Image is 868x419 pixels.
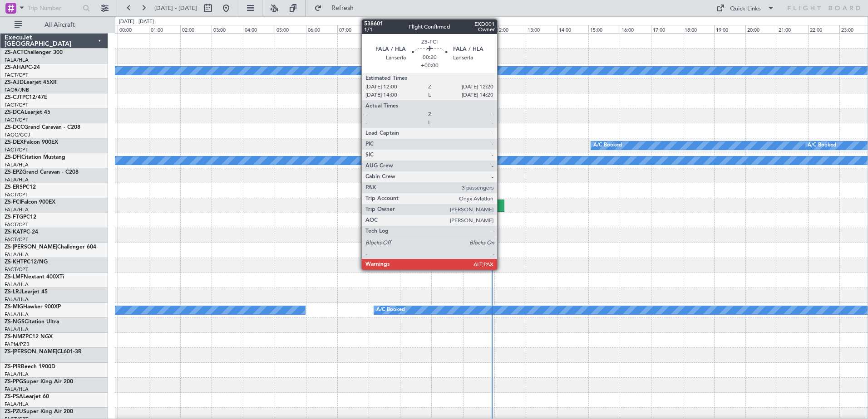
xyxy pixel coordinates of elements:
span: ZS-PPG [5,379,23,385]
div: 18:00 [683,25,714,33]
a: ZS-ACTChallenger 300 [5,50,63,55]
div: 10:00 [431,25,463,33]
span: ZS-CJT [5,95,22,100]
div: 06:00 [306,25,337,33]
a: ZS-KATPC-24 [5,229,38,235]
div: Quick Links [730,5,761,14]
span: ZS-AHA [5,65,25,70]
a: FACT/CPT [5,102,28,108]
span: ZS-FCI [5,200,21,205]
a: FACT/CPT [5,236,28,243]
span: [DATE] - [DATE] [154,4,197,12]
div: 13:00 [526,25,557,33]
div: A/C Booked [808,139,836,152]
a: FALA/HLA [5,371,29,378]
div: 11:00 [463,25,494,33]
a: ZS-AHAPC-24 [5,65,40,70]
a: FALA/HLA [5,311,29,318]
div: A/C Booked [376,303,405,317]
div: A/C Booked [593,139,622,152]
div: 19:00 [714,25,745,33]
span: ZS-EPZ [5,170,22,175]
a: ZS-DFICitation Mustang [5,155,65,160]
a: ZS-NGSCitation Ultra [5,319,59,325]
div: 04:00 [243,25,274,33]
a: FACT/CPT [5,72,28,78]
span: Refresh [324,5,362,11]
span: All Aircraft [24,22,96,28]
div: 16:00 [620,25,651,33]
span: ZS-DFI [5,155,21,160]
a: ZS-PSALearjet 60 [5,394,49,400]
a: ZS-LMFNextant 400XTi [5,274,64,280]
span: ZS-ERS [5,185,23,190]
div: 08:00 [369,25,400,33]
span: ZS-LRJ [5,289,22,295]
a: ZS-NMZPC12 NGX [5,334,53,340]
a: ZS-MIGHawker 900XP [5,304,61,310]
span: ZS-KAT [5,229,23,235]
a: FACT/CPT [5,266,28,273]
a: FALA/HLA [5,57,29,63]
div: 14:00 [557,25,588,33]
a: FALA/HLA [5,386,29,393]
a: FACT/CPT [5,191,28,198]
a: ZS-PZUSuper King Air 200 [5,409,73,414]
span: ZS-MIG [5,304,23,310]
span: ZS-NMZ [5,334,25,340]
a: ZS-KHTPC12/NG [5,259,48,265]
a: ZS-[PERSON_NAME]Challenger 604 [5,244,96,250]
a: FALA/HLA [5,281,29,288]
button: Refresh [310,1,365,15]
button: All Aircraft [10,18,99,32]
span: ZS-PIR [5,364,21,370]
a: FAPM/PZB [5,341,30,348]
div: [DATE] - [DATE] [119,18,154,26]
span: ZS-NGS [5,319,25,325]
a: ZS-DEXFalcon 900EX [5,140,58,145]
a: ZS-PIRBeech 1900D [5,364,55,370]
div: 17:00 [651,25,682,33]
div: 03:00 [212,25,243,33]
button: Quick Links [712,1,779,15]
a: ZS-CJTPC12/47E [5,95,47,100]
a: FACT/CPT [5,117,28,123]
a: ZS-PPGSuper King Air 200 [5,379,73,385]
a: ZS-[PERSON_NAME]CL601-3R [5,349,82,355]
span: ZS-ACT [5,50,24,55]
div: 05:00 [275,25,306,33]
span: ZS-DEX [5,140,24,145]
a: ZS-EPZGrand Caravan - C208 [5,170,79,175]
a: FALA/HLA [5,206,29,213]
input: Trip Number [28,1,80,15]
div: 09:00 [400,25,431,33]
span: ZS-[PERSON_NAME] [5,349,57,355]
div: 20:00 [745,25,777,33]
a: FACT/CPT [5,146,28,153]
span: ZS-PSA [5,394,23,400]
span: ZS-DCA [5,110,25,115]
a: FALA/HLA [5,296,29,303]
div: 02:00 [180,25,212,33]
div: 00:00 [118,25,149,33]
span: ZS-PZU [5,409,23,414]
a: ZS-ERSPC12 [5,185,36,190]
a: ZS-FCIFalcon 900EX [5,200,55,205]
div: 21:00 [777,25,808,33]
div: 22:00 [808,25,839,33]
span: ZS-AJD [5,80,24,85]
a: FALA/HLA [5,326,29,333]
a: ZS-FTGPC12 [5,214,36,220]
a: FACT/CPT [5,221,28,228]
span: ZS-DCC [5,125,24,130]
a: FALA/HLA [5,251,29,258]
span: ZS-KHT [5,259,24,265]
a: FAGC/GCJ [5,132,30,138]
div: 01:00 [149,25,180,33]
a: FALA/HLA [5,401,29,408]
span: ZS-[PERSON_NAME] [5,244,57,250]
a: ZS-AJDLearjet 45XR [5,80,57,85]
a: ZS-DCCGrand Caravan - C208 [5,125,80,130]
div: 15:00 [588,25,620,33]
span: ZS-FTG [5,214,23,220]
